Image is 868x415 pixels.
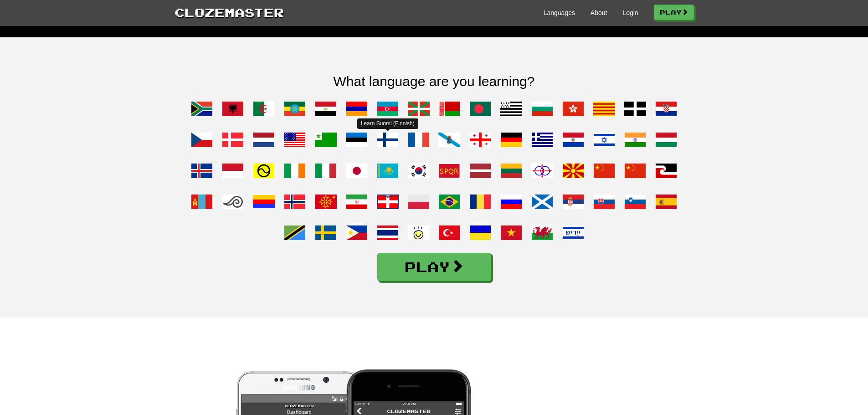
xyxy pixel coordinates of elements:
[357,118,418,129] div: Learn Suomi (Finnish)
[175,74,694,89] h2: What language are you learning?
[544,8,575,17] a: Languages
[654,5,694,20] a: Play
[591,8,607,17] a: About
[175,4,284,20] a: Clozemaster
[377,253,491,281] a: Play
[622,8,638,17] a: Login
